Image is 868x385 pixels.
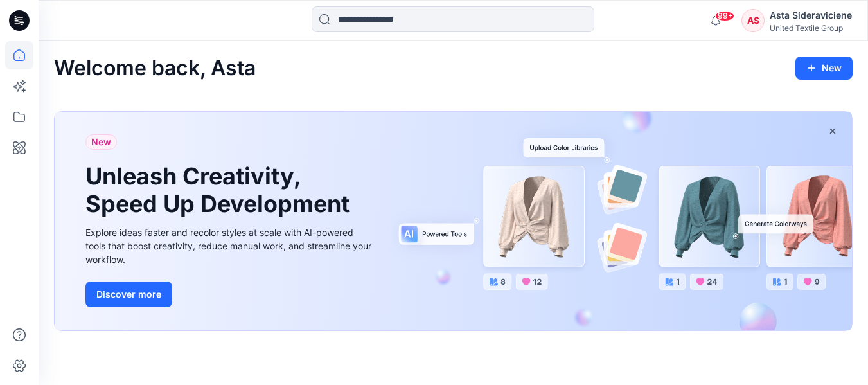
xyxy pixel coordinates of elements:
[795,57,853,80] button: New
[54,57,256,80] h2: Welcome back, Asta
[770,8,852,23] div: Asta Sideraviciene
[85,163,355,218] h1: Unleash Creativity, Speed Up Development
[85,282,172,307] button: Discover more
[85,282,375,307] a: Discover more
[91,134,111,150] span: New
[741,9,765,32] div: AS
[85,226,375,266] div: Explore ideas faster and recolor styles at scale with AI-powered tools that boost creativity, red...
[715,11,734,21] span: 99+
[770,23,852,33] div: United Textile Group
